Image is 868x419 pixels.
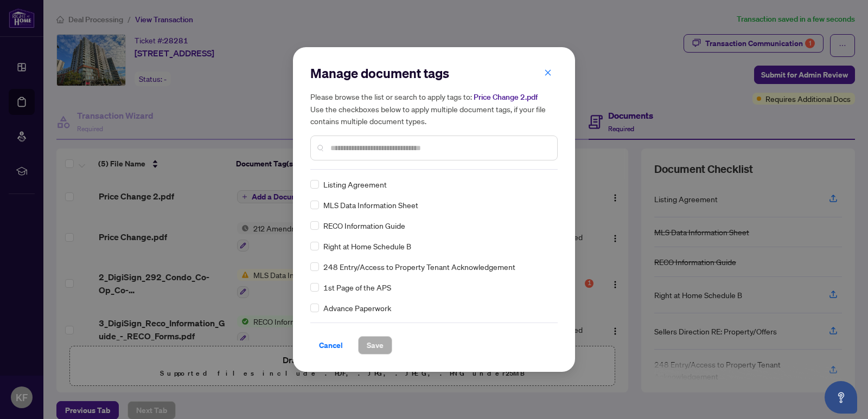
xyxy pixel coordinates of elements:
span: Price Change 2.pdf [474,92,538,102]
span: 248 Entry/Access to Property Tenant Acknowledgement [323,261,515,273]
span: Cancel [319,337,343,354]
span: Advance Paperwork [323,302,391,314]
span: close [544,69,552,76]
span: MLS Data Information Sheet [323,199,418,211]
button: Open asap [825,381,857,414]
span: 1st Page of the APS [323,281,391,293]
h5: Please browse the list or search to apply tags to: Use the checkboxes below to apply multiple doc... [310,91,558,127]
span: RECO Information Guide [323,220,405,231]
span: Right at Home Schedule B [323,240,411,252]
button: Cancel [310,336,352,354]
button: Save [358,336,392,354]
h2: Manage document tags [310,65,558,82]
span: Listing Agreement [323,178,387,190]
